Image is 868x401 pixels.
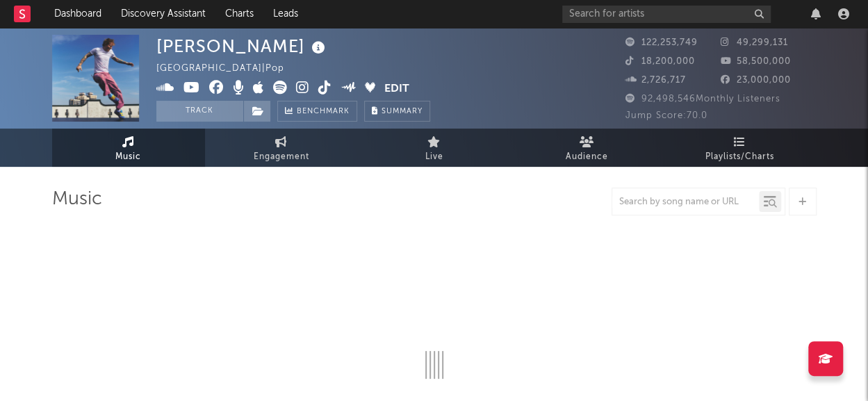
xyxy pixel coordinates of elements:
[664,129,817,167] a: Playlists/Charts
[156,35,329,58] div: [PERSON_NAME]
[297,104,350,120] span: Benchmark
[721,57,791,66] span: 58,500,000
[612,197,759,208] input: Search by song name or URL
[562,6,771,23] input: Search for artists
[156,101,243,122] button: Track
[625,95,780,104] span: 92,498,546 Monthly Listeners
[625,38,698,47] span: 122,253,749
[254,149,309,165] span: Engagement
[364,101,430,122] button: Summary
[382,108,423,115] span: Summary
[721,38,788,47] span: 49,299,131
[52,129,205,167] a: Music
[156,60,300,77] div: [GEOGRAPHIC_DATA] | Pop
[425,149,443,165] span: Live
[705,149,774,165] span: Playlists/Charts
[625,111,707,120] span: Jump Score: 70.0
[625,76,686,85] span: 2,726,717
[115,149,141,165] span: Music
[205,129,358,167] a: Engagement
[277,101,357,122] a: Benchmark
[358,129,511,167] a: Live
[625,57,695,66] span: 18,200,000
[511,129,664,167] a: Audience
[721,76,791,85] span: 23,000,000
[384,81,409,98] button: Edit
[566,149,608,165] span: Audience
